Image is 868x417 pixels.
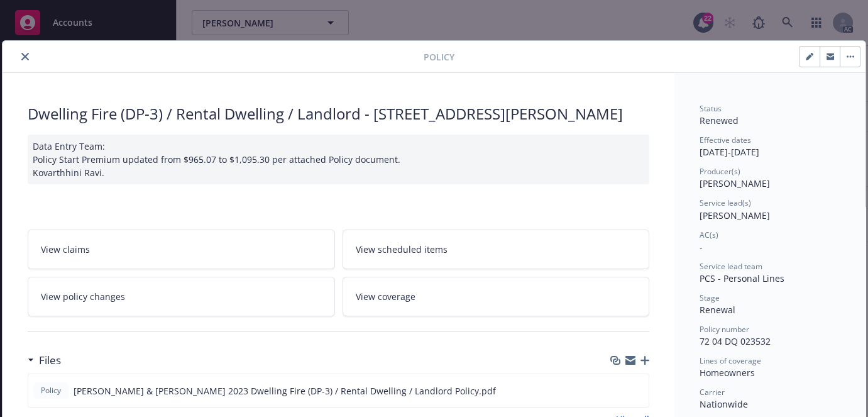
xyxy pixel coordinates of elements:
[700,135,840,158] div: [DATE] - [DATE]
[700,366,840,379] div: Homeowners
[700,304,735,316] span: Renewal
[700,324,749,335] span: Policy number
[28,277,335,316] a: View policy changes
[700,241,703,253] span: -
[700,355,761,366] span: Lines of coverage
[41,243,90,256] span: View claims
[41,290,125,303] span: View policy changes
[700,230,718,240] span: AC(s)
[39,352,61,369] h3: Files
[700,166,740,177] span: Producer(s)
[38,385,63,396] span: Policy
[28,230,335,269] a: View claims
[700,398,748,410] span: Nationwide
[700,197,751,208] span: Service lead(s)
[700,335,771,347] span: 72 04 DQ 023532
[18,49,33,64] button: close
[700,292,720,303] span: Stage
[424,50,454,64] span: Policy
[28,352,61,369] div: Files
[356,290,415,303] span: View coverage
[612,384,622,398] button: download file
[700,103,722,114] span: Status
[343,230,650,269] a: View scheduled items
[700,135,751,145] span: Effective dates
[700,177,770,189] span: [PERSON_NAME]
[700,272,784,284] span: PCS - Personal Lines
[700,261,762,272] span: Service lead team
[74,384,496,398] span: [PERSON_NAME] & [PERSON_NAME] 2023 Dwelling Fire (DP-3) / Rental Dwelling / Landlord Policy.pdf
[343,277,650,316] a: View coverage
[632,384,644,398] button: preview file
[700,114,739,126] span: Renewed
[700,209,770,221] span: [PERSON_NAME]
[700,387,725,398] span: Carrier
[28,103,649,125] div: Dwelling Fire (DP-3) / Rental Dwelling / Landlord - [STREET_ADDRESS][PERSON_NAME]
[356,243,448,256] span: View scheduled items
[28,135,649,184] div: Data Entry Team: Policy Start Premium updated from $965.07 to $1,095.30 per attached Policy docum...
